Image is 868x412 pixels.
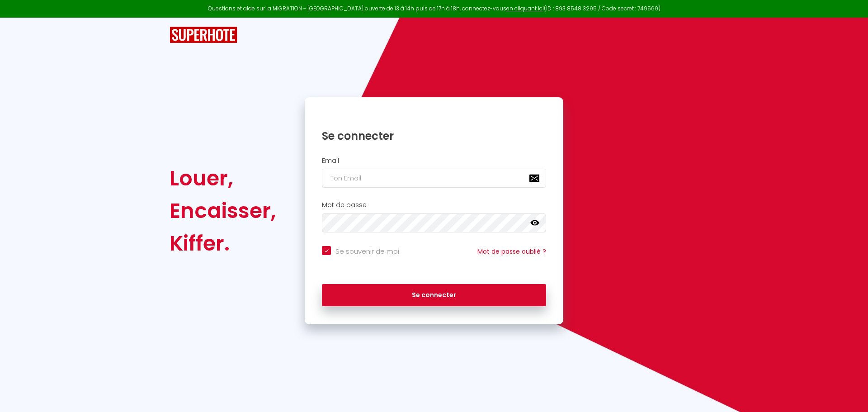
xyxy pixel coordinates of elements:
a: Mot de passe oublié ? [477,247,546,256]
input: Ton Email [322,169,546,188]
h2: Mot de passe [322,201,546,209]
a: en cliquant ici [506,5,544,12]
div: Encaisser, [170,194,276,227]
h1: Se connecter [322,129,546,143]
div: Louer, [170,162,276,194]
div: Kiffer. [170,227,276,260]
img: SuperHote logo [170,27,237,43]
button: Se connecter [322,284,546,307]
h2: Email [322,157,546,165]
